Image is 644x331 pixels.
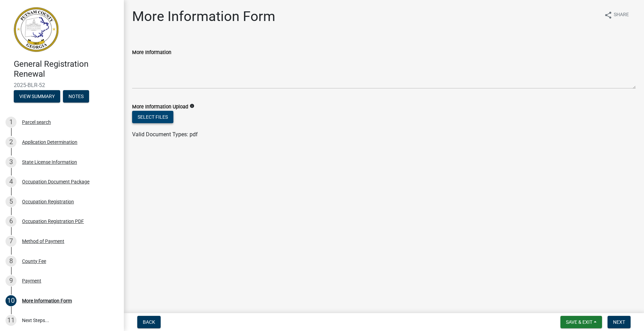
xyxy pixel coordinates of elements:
div: 11 [6,315,17,326]
div: More Information Form [22,298,72,303]
i: share [604,11,612,19]
label: More Information Upload [132,105,188,109]
div: Application Determination [22,140,77,145]
div: 3 [6,157,17,168]
label: More Information [132,50,171,55]
div: 8 [6,256,17,267]
div: 1 [6,117,17,128]
span: Share [614,11,629,19]
button: Save & Exit [560,316,602,328]
div: 6 [6,216,17,227]
div: Occupation Registration PDF [22,219,84,224]
button: shareShare [599,8,634,22]
button: Back [137,316,161,328]
span: Save & Exit [566,319,592,325]
div: County Fee [22,259,46,264]
span: 2025-BLR-52 [14,82,110,88]
wm-modal-confirm: Summary [14,94,60,99]
button: View Summary [14,90,60,103]
div: Occupation Document Package [22,179,89,184]
wm-modal-confirm: Notes [63,94,89,99]
div: 2 [6,137,17,148]
span: Back [143,319,155,325]
div: State License Information [22,160,77,164]
span: Next [613,319,625,325]
h1: More Information Form [132,8,275,25]
div: Occupation Registration [22,199,74,204]
img: Putnam County, Georgia [14,7,58,52]
div: 9 [6,275,17,286]
span: Valid Document Types: pdf [132,131,198,138]
div: 10 [6,295,17,306]
i: info [190,104,194,108]
div: 4 [6,176,17,187]
h4: General Registration Renewal [14,59,118,79]
div: Parcel search [22,120,51,125]
div: 7 [6,236,17,247]
div: 5 [6,196,17,207]
div: Method of Payment [22,239,64,244]
button: Next [608,316,631,328]
button: Select files [132,111,173,123]
button: Notes [63,90,89,103]
div: Payment [22,278,41,283]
